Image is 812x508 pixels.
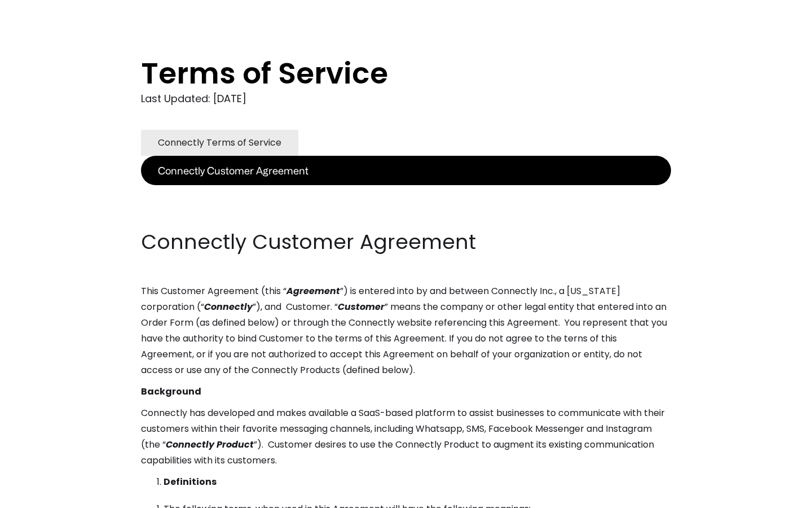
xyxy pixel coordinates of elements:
[141,56,626,90] h1: Terms of Service
[141,207,671,222] p: ‍
[204,300,253,313] em: Connectly
[11,487,68,504] aside: Language selected: English
[158,135,281,151] div: Connectly Terms of Service
[338,300,385,313] em: Customer
[158,163,308,178] div: Connectly Customer Agreement
[141,90,671,107] div: Last Updated: [DATE]
[141,228,671,256] h2: Connectly Customer Agreement
[164,475,217,488] strong: Definitions
[141,405,671,468] p: Connectly has developed and makes available a SaaS-based platform to assist businesses to communi...
[166,438,254,451] em: Connectly Product
[286,284,340,297] em: Agreement
[141,385,201,398] strong: Background
[141,185,671,201] p: ‍
[23,488,68,504] ul: Language list
[141,283,671,378] p: This Customer Agreement (this “ ”) is entered into by and between Connectly Inc., a [US_STATE] co...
